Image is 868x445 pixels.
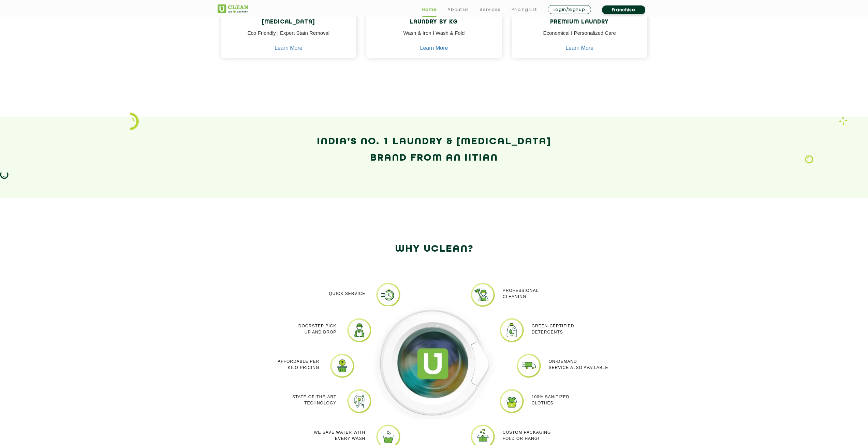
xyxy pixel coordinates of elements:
[347,388,372,414] img: Laundry shop near me
[226,29,351,45] p: Eco Friendly | Expert Stain Removal
[805,155,813,164] img: Laundry
[532,323,574,335] p: Green-Certified Detergents
[314,429,365,442] p: We Save Water with every wash
[516,353,542,379] img: Laundry
[447,5,469,14] a: About us
[549,358,608,371] p: On-demand service also available
[292,394,336,406] p: State-of-the-art Technology
[503,287,539,300] p: Professional cleaning
[218,4,248,13] img: UClean Laundry and Dry Cleaning
[480,5,500,14] a: Services
[420,45,448,51] a: Learn More
[298,323,336,335] p: Doorstep Pick up and Drop
[329,291,365,297] p: Quick Service
[218,134,651,166] h2: India’s No. 1 Laundry & [MEDICAL_DATA] Brand from an IITian
[278,358,319,371] p: Affordable per kilo pricing
[275,45,303,51] a: Learn More
[329,353,355,379] img: laundry pick and drop services
[226,19,351,26] h4: [MEDICAL_DATA]
[517,29,642,45] p: Economical I Personalized Care
[470,282,496,308] img: PROFESSIONAL_CLEANING_11zon.webp
[532,394,570,406] p: 100% Sanitized Clothes
[218,241,651,257] h2: Why Uclean?
[499,317,525,343] img: laundry near me
[347,317,372,343] img: Online dry cleaning services
[839,117,848,125] img: Laundry wash and iron
[499,388,525,414] img: Uclean laundry
[548,5,591,14] a: Login/Signup
[371,306,497,419] img: Dry cleaners near me
[512,5,537,14] a: Pricing List
[371,29,497,45] p: Wash & Iron I Wash & Fold
[130,113,139,130] img: icon_2.png
[422,5,437,14] a: Home
[602,5,645,14] a: Franchise
[503,429,551,442] p: Custom packaging Fold or Hang!
[371,19,497,26] h4: Laundry by Kg
[517,19,642,26] h4: Premium Laundry
[565,45,593,51] a: Learn More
